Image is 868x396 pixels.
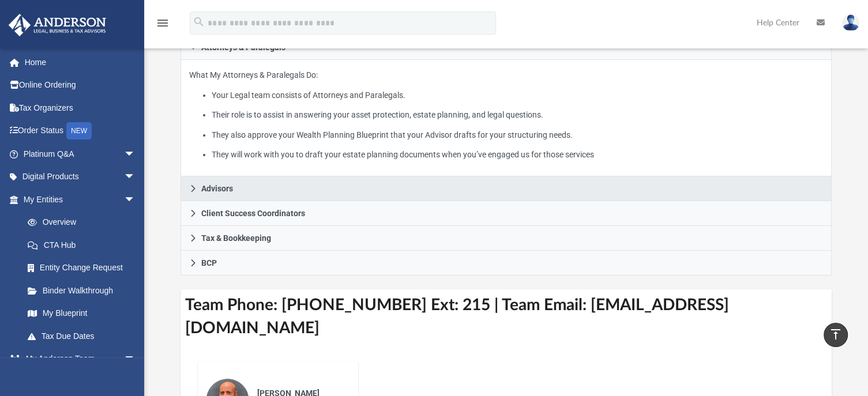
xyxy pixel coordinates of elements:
[181,201,832,226] a: Client Success Coordinators
[181,289,832,344] h3: Team Phone: [PHONE_NUMBER] Ext: 215 | Team Email: [EMAIL_ADDRESS][DOMAIN_NAME]
[212,88,823,103] li: Your Legal team consists of Attorneys and Paralegals.
[212,108,823,122] li: Their role is to assist in answering your asset protection, estate planning, and legal questions.
[8,188,153,211] a: My Entitiesarrow_drop_down
[8,348,147,371] a: My Anderson Teamarrow_drop_down
[829,327,843,341] i: vertical_align_top
[8,119,153,143] a: Order StatusNEW
[8,165,153,188] a: Digital Productsarrow_drop_down
[124,188,147,212] span: arrow_drop_down
[201,259,217,267] span: BCP
[156,16,170,30] i: menu
[16,279,153,302] a: Binder Walkthrough
[8,96,153,119] a: Tax Organizers
[16,233,153,257] a: CTA Hub
[8,142,153,165] a: Platinum Q&Aarrow_drop_down
[16,211,153,234] a: Overview
[124,348,147,371] span: arrow_drop_down
[181,176,832,201] a: Advisors
[16,257,153,280] a: Entity Change Request
[824,323,848,347] a: vertical_align_top
[181,226,832,251] a: Tax & Bookkeeping
[189,68,824,162] p: What My Attorneys & Paralegals Do:
[181,251,832,276] a: BCP
[66,122,92,139] div: NEW
[212,128,823,142] li: They also approve your Wealth Planning Blueprint that your Advisor drafts for your structuring ne...
[8,74,153,97] a: Online Ordering
[842,14,859,31] img: User Pic
[201,234,271,242] span: Tax & Bookkeeping
[124,142,147,166] span: arrow_drop_down
[201,43,285,51] span: Attorneys & Paralegals
[193,16,205,28] i: search
[124,165,147,189] span: arrow_drop_down
[181,60,832,177] div: Attorneys & Paralegals
[8,51,153,74] a: Home
[201,209,305,217] span: Client Success Coordinators
[5,14,110,36] img: Anderson Advisors Platinum Portal
[156,22,170,30] a: menu
[16,302,147,325] a: My Blueprint
[212,148,823,162] li: They will work with you to draft your estate planning documents when you’ve engaged us for those ...
[201,184,233,193] span: Advisors
[16,325,153,348] a: Tax Due Dates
